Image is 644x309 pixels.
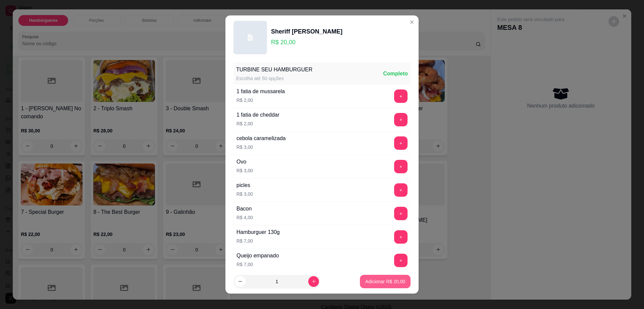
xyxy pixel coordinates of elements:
[236,228,280,236] div: Hamburguer 130g
[236,111,279,119] div: 1 fatia de cheddar
[236,66,313,74] div: TURBINE SEU HAMBURGUER
[394,207,408,220] button: add
[236,238,280,244] p: R$ 7,00
[360,275,411,288] button: Adicionar R$ 20,00
[236,205,253,213] div: Bacon
[383,70,408,78] div: Completo
[394,136,408,150] button: add
[394,183,408,197] button: add
[394,89,408,103] button: add
[236,191,253,197] p: R$ 3,00
[236,87,285,96] div: 1 fatia de mussarela
[394,160,408,173] button: add
[394,113,408,126] button: add
[236,181,253,189] div: picles
[236,214,253,221] p: R$ 4,00
[365,278,405,285] p: Adicionar R$ 20,00
[236,120,279,127] p: R$ 2,00
[394,254,408,267] button: add
[394,230,408,244] button: add
[235,276,246,287] button: decrease-product-quantity
[236,252,279,260] div: Queijo empanado
[236,261,279,268] p: R$ 7,00
[271,27,342,36] div: Sheriff [PERSON_NAME]
[308,276,319,287] button: increase-product-quantity
[236,134,286,142] div: cebola caramelizada
[236,158,253,166] div: Ovo
[236,97,285,104] p: R$ 2,00
[236,144,286,150] p: R$ 3,00
[236,75,313,82] div: Escolha até 50 opções
[407,17,417,27] button: Close
[236,167,253,174] p: R$ 3,00
[271,38,342,47] p: R$ 20,00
